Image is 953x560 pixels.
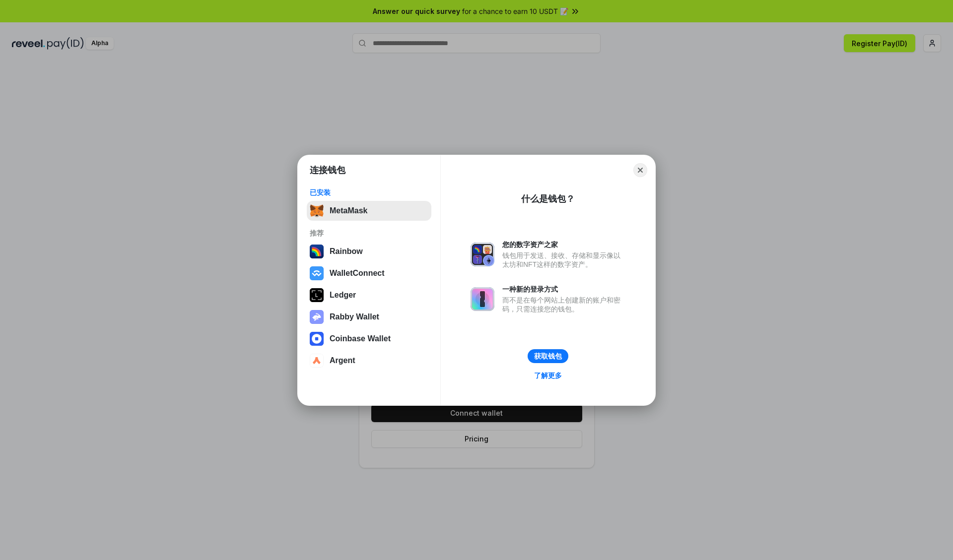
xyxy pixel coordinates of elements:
[310,164,345,176] h1: 连接钱包
[330,247,363,256] div: Rainbow
[307,329,431,349] button: Coinbase Wallet
[534,352,562,361] div: 获取钱包
[330,269,385,278] div: WalletConnect
[307,263,431,283] button: WalletConnect
[310,354,324,368] img: svg+xml,%3Csvg%20width%3D%2228%22%20height%3D%2228%22%20viewBox%3D%220%200%2028%2028%22%20fill%3D...
[521,193,575,205] div: 什么是钱包？
[502,251,625,269] div: 钱包用于发送、接收、存储和显示像以太坊和NFT这样的数字资产。
[528,369,568,382] a: 了解更多
[502,285,625,294] div: 一种新的登录方式
[633,163,647,177] button: Close
[310,266,324,280] img: svg+xml,%3Csvg%20width%3D%2228%22%20height%3D%2228%22%20viewBox%3D%220%200%2028%2028%22%20fill%3D...
[471,243,494,266] img: svg+xml,%3Csvg%20xmlns%3D%22http%3A%2F%2Fwww.w3.org%2F2000%2Fsvg%22%20fill%3D%22none%22%20viewBox...
[307,242,431,261] button: Rainbow
[310,204,324,218] img: svg+xml,%3Csvg%20fill%3D%22none%22%20height%3D%2233%22%20viewBox%3D%220%200%2035%2033%22%20width%...
[534,371,562,380] div: 了解更多
[307,285,431,305] button: Ledger
[330,291,356,300] div: Ledger
[330,312,379,321] div: Rabby Wallet
[307,201,431,221] button: MetaMask
[471,287,494,311] img: svg+xml,%3Csvg%20xmlns%3D%22http%3A%2F%2Fwww.w3.org%2F2000%2Fsvg%22%20fill%3D%22none%22%20viewBox...
[528,349,568,363] button: 获取钱包
[307,351,431,371] button: Argent
[330,334,391,343] div: Coinbase Wallet
[310,332,324,346] img: svg+xml,%3Csvg%20width%3D%2228%22%20height%3D%2228%22%20viewBox%3D%220%200%2028%2028%22%20fill%3D...
[502,296,625,313] div: 而不是在每个网站上创建新的账户和密码，只需连接您的钱包。
[310,188,428,197] div: 已安装
[310,310,324,324] img: svg+xml,%3Csvg%20xmlns%3D%22http%3A%2F%2Fwww.w3.org%2F2000%2Fsvg%22%20fill%3D%22none%22%20viewBox...
[330,356,355,365] div: Argent
[310,229,428,238] div: 推荐
[310,288,324,302] img: svg+xml,%3Csvg%20xmlns%3D%22http%3A%2F%2Fwww.w3.org%2F2000%2Fsvg%22%20width%3D%2228%22%20height%3...
[330,206,367,215] div: MetaMask
[307,307,431,327] button: Rabby Wallet
[310,245,324,258] img: svg+xml,%3Csvg%20width%3D%22120%22%20height%3D%22120%22%20viewBox%3D%220%200%20120%20120%22%20fil...
[502,240,625,249] div: 您的数字资产之家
